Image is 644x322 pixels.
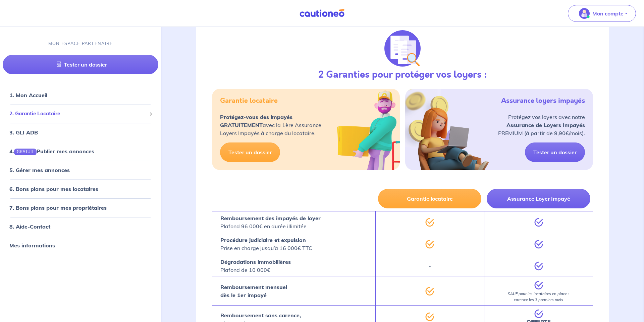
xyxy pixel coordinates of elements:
div: 6. Bons plans pour mes locataires [3,182,158,196]
a: 8. Aide-Contact [9,223,50,230]
a: 3. GLI ADB [9,129,38,135]
p: avec la 1ère Assurance Loyers Impayés à charge du locataire. [220,113,321,137]
strong: Remboursement mensuel dès le 1er impayé [220,284,287,298]
div: 7. Bons plans pour mes propriétaires [3,201,158,214]
p: Mon compte [592,9,624,17]
a: 1. Mon Accueil [9,92,47,98]
strong: Assurance de Loyers Impayés [506,122,585,128]
p: Protégez vos loyers avec notre PREMIUM (à partir de 9,90€/mois). [498,113,585,137]
h3: 2 Garanties pour protéger vos loyers : [318,69,487,81]
img: illu_account_valid_menu.svg [579,8,590,19]
a: Tester un dossier [220,143,280,162]
a: Mes informations [9,242,55,249]
a: Tester un dossier [525,143,585,162]
div: 4.GRATUITPublier mes annonces [3,144,158,158]
img: Cautioneo [297,9,347,17]
div: 8. Aide-Contact [3,220,158,233]
div: 3. GLI ADB [3,125,158,139]
span: 2. Garantie Locataire [9,110,147,118]
div: - [375,255,484,277]
div: 5. Gérer mes annonces [3,163,158,177]
p: MON ESPACE PARTENAIRE [48,40,113,47]
p: Plafond de 10 000€ [220,258,291,274]
button: Garantie locataire [378,189,482,208]
img: justif-loupe [384,30,421,67]
div: 1. Mon Accueil [3,88,158,102]
h5: Garantie locataire [220,97,278,105]
strong: Dégradations immobilières [220,258,291,265]
strong: Procédure judiciaire et expulsion [220,237,306,243]
button: illu_account_valid_menu.svgMon compte [568,5,636,22]
p: Plafond 96 000€ en durée illimitée [220,214,321,230]
div: 2. Garantie Locataire [3,107,158,120]
strong: Protégez-vous des impayés GRATUITEMENT [220,114,292,128]
button: Assurance Loyer Impayé [487,189,590,208]
em: SAUF pour les locataires en place : carence les 3 premiers mois [508,291,569,302]
a: 5. Gérer mes annonces [9,167,70,173]
p: Prise en charge jusqu’à 16 000€ TTC [220,236,312,252]
a: 6. Bons plans pour mes locataires [9,186,98,192]
a: 7. Bons plans pour mes propriétaires [9,204,107,211]
a: Tester un dossier [3,55,158,74]
div: Mes informations [3,239,158,252]
a: 4.GRATUITPublier mes annonces [9,148,94,154]
h5: Assurance loyers impayés [501,97,585,105]
strong: Remboursement des impayés de loyer [220,215,321,222]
